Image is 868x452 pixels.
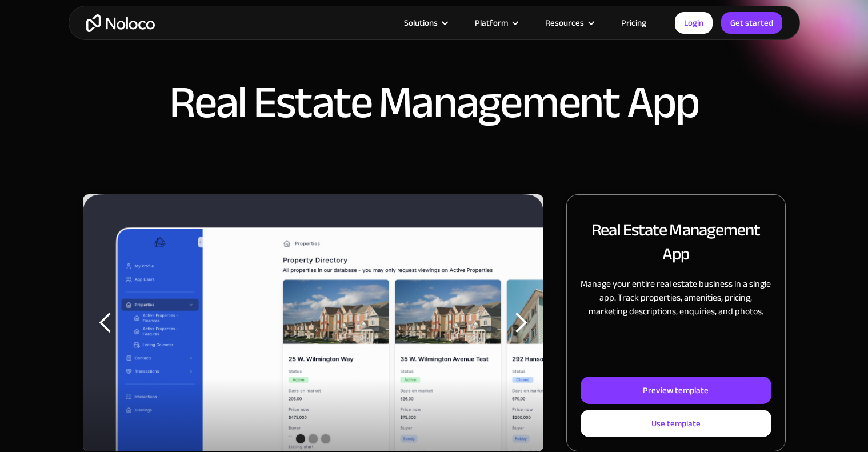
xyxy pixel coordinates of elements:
[475,15,508,30] div: Platform
[581,377,771,404] a: Preview template
[390,15,461,30] div: Solutions
[83,194,129,451] div: previous slide
[461,15,531,30] div: Platform
[86,14,155,32] a: home
[531,15,607,30] div: Resources
[309,434,318,443] div: Show slide 2 of 3
[643,383,709,398] div: Preview template
[721,12,782,34] a: Get started
[321,434,330,443] div: Show slide 3 of 3
[581,218,771,266] h2: Real Estate Management App
[607,15,661,30] a: Pricing
[83,194,544,451] div: carousel
[83,194,544,451] div: 1 of 3
[169,80,699,126] h1: Real Estate Management App
[581,277,771,318] p: Manage your entire real estate business in a single app. Track properties, amenities, pricing, ma...
[675,12,713,34] a: Login
[581,410,771,437] a: Use template
[404,15,438,30] div: Solutions
[296,434,305,443] div: Show slide 1 of 3
[651,416,701,431] div: Use template
[545,15,584,30] div: Resources
[498,194,543,451] div: next slide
